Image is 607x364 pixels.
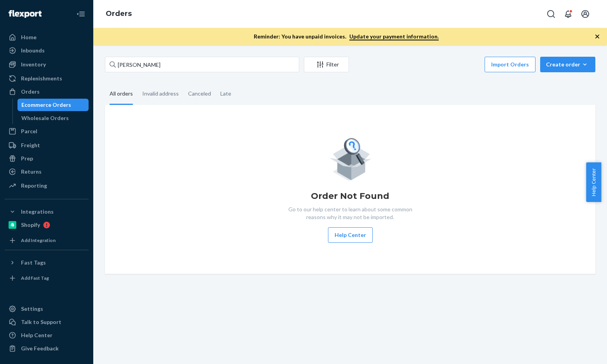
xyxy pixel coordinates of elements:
[586,162,601,202] button: Help Center
[9,10,42,18] img: Flexport logo
[304,61,349,68] div: Filter
[5,85,89,98] a: Orders
[5,165,89,178] a: Returns
[21,345,59,352] div: Give Feedback
[329,136,372,181] img: Empty list
[5,316,89,328] button: Talk to Support
[5,139,89,152] a: Freight
[5,342,89,355] button: Give Feedback
[21,208,54,216] div: Integrations
[21,33,37,41] div: Home
[5,125,89,138] a: Parcel
[21,101,71,109] div: Ecommerce Orders
[21,168,42,176] div: Returns
[21,114,69,122] div: Wholesale Orders
[5,219,89,231] a: Shopify
[5,206,89,218] button: Integrations
[349,33,439,40] a: Update your payment information.
[17,112,89,124] a: Wholesale Orders
[21,88,40,96] div: Orders
[543,6,559,22] button: Open Search Box
[105,57,299,72] input: Search orders
[21,275,49,281] div: Add Fast Tag
[5,303,89,315] a: Settings
[5,44,89,57] a: Inbounds
[282,206,418,221] p: Go to our help center to learn about some common reasons why it may not be imported.
[254,33,439,40] p: Reminder: You have unpaid invoices.
[485,57,535,72] button: Import Orders
[220,84,231,104] div: Late
[21,318,61,326] div: Talk to Support
[21,259,46,266] div: Fast Tags
[21,127,37,135] div: Parcel
[328,227,373,243] button: Help Center
[5,72,89,85] a: Replenishments
[21,331,52,339] div: Help Center
[21,305,43,313] div: Settings
[304,57,349,72] button: Filter
[5,152,89,165] a: Prep
[21,155,33,162] div: Prep
[142,84,179,104] div: Invalid address
[73,6,89,22] button: Close Navigation
[546,61,590,68] div: Create order
[577,6,593,22] button: Open account menu
[560,6,576,22] button: Open notifications
[21,61,46,68] div: Inventory
[5,272,89,284] a: Add Fast Tag
[540,57,595,72] button: Create order
[558,341,599,360] iframe: Opens a widget where you can chat to one of our agents
[21,75,62,82] div: Replenishments
[106,9,132,18] a: Orders
[21,182,47,190] div: Reporting
[5,234,89,247] a: Add Integration
[5,179,89,192] a: Reporting
[17,99,89,111] a: Ecommerce Orders
[5,58,89,71] a: Inventory
[99,3,138,25] ol: breadcrumbs
[311,190,389,202] h1: Order Not Found
[5,329,89,341] a: Help Center
[5,31,89,44] a: Home
[5,256,89,269] button: Fast Tags
[21,237,56,244] div: Add Integration
[21,47,45,54] div: Inbounds
[21,141,40,149] div: Freight
[188,84,211,104] div: Canceled
[21,221,40,229] div: Shopify
[110,84,133,105] div: All orders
